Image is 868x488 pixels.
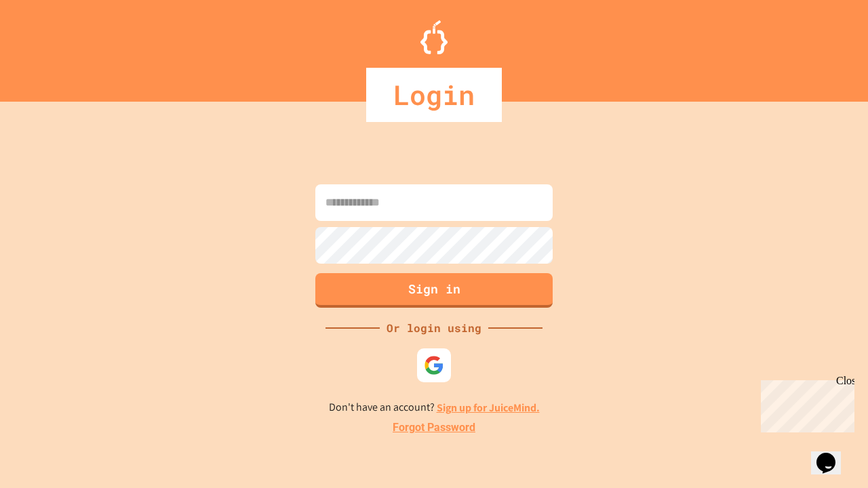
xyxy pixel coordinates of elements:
button: Sign in [315,273,553,308]
iframe: chat widget [811,434,854,474]
div: Chat with us now!Close [5,5,94,86]
div: Or login using [380,320,488,336]
p: Don't have an account? [329,399,540,416]
div: Login [366,68,502,122]
img: Logo.svg [420,20,448,54]
img: google-icon.svg [424,355,444,375]
a: Forgot Password [393,420,475,436]
a: Sign up for JuiceMind. [437,401,540,415]
iframe: chat widget [755,375,854,432]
